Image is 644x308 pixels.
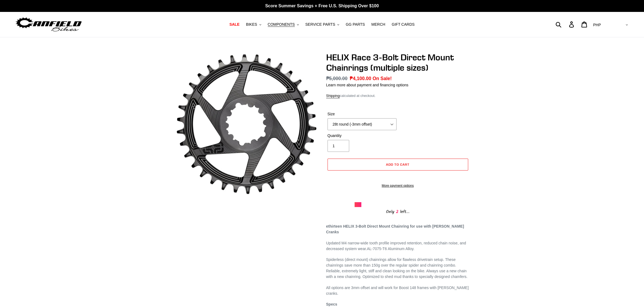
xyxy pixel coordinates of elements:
img: Canfield Bikes [15,16,82,33]
a: More payment options [328,183,468,188]
span: SALE [229,22,239,27]
input: Search [559,18,572,30]
span: GIFT CARDS [392,22,415,27]
strong: ethirteen HELIX 3-Bolt Direct Mount Chainring for use with [PERSON_NAME] Cranks [326,224,464,234]
s: ₱5,000.00 [326,76,348,81]
span: On Sale! [372,75,392,82]
span: GG PARTS [346,22,365,27]
span: All options are 3mm offset and will work for Boost 148 frames with [PERSON_NAME] cranks. [326,286,469,296]
span: BIKES [246,22,257,27]
label: Size [328,111,397,117]
span: MERCH [371,22,385,27]
label: Quantity [328,133,397,139]
span: 2 [394,208,400,215]
span: SERVICE PARTS [305,22,335,27]
span: COMPONENTS [268,22,295,27]
span: Add to cart [386,162,409,166]
strong: Specs [326,302,337,306]
h1: HELIX Race 3-Bolt Direct Mount Chainrings (multiple sizes) [326,52,470,73]
span: ₱4,100.00 [350,76,371,81]
a: Learn more about payment and financing options [326,83,408,87]
div: calculated at checkout. [326,93,470,99]
a: MERCH [369,21,388,28]
button: BIKES [243,21,264,28]
button: SERVICE PARTS [303,21,342,28]
a: Shipping [326,94,340,98]
button: Add to cart [328,159,468,171]
span: Spiderless (direct mount) chainrings allow for flawless drivetrain setup. These chainrings save m... [326,257,468,279]
a: SALE [227,21,242,28]
button: COMPONENTS [265,21,302,28]
a: GIFT CARDS [389,21,417,28]
span: Updated M4 narrow-wide tooth profile improved retention, reduced chain noise, and decreased syste... [326,241,466,251]
a: GG PARTS [343,21,368,28]
div: Only left... [355,207,441,215]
